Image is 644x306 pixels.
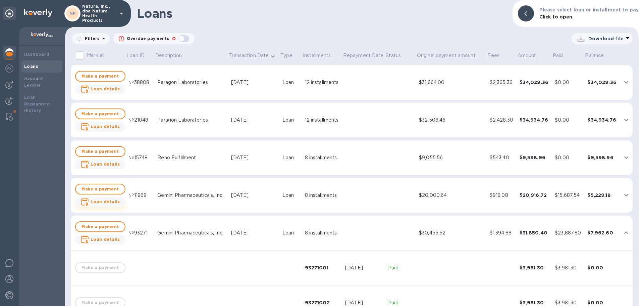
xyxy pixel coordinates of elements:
[172,35,175,42] p: 0
[24,9,52,17] img: Logo
[490,79,514,86] div: $2,365.36
[24,52,50,57] b: Dashboard
[553,52,572,59] span: Paid
[517,52,536,59] p: Amount
[419,79,484,86] div: $31,664.00
[231,229,277,236] div: [DATE]
[386,52,401,59] p: Status
[621,152,631,163] button: expand row
[587,192,618,199] div: $5,229.18
[231,117,277,124] div: [DATE]
[91,124,120,129] b: Loan details
[539,14,573,19] b: Click to open
[69,11,76,16] b: NP
[282,79,300,86] div: Loan
[3,7,16,20] div: Unpin categories
[388,264,414,271] p: Paid
[282,154,300,161] div: Loan
[81,185,119,193] span: Make a payment
[75,160,125,169] button: Loan details
[81,72,119,80] span: Make a payment
[303,52,331,59] p: Installments
[128,117,152,124] div: №21048
[81,147,119,156] span: Make a payment
[487,52,499,59] p: Fees
[419,229,484,236] div: $30,455.52
[487,52,508,59] span: Fees
[91,86,120,91] b: Loan details
[587,117,618,123] div: $34,934.76
[282,192,300,199] div: Loan
[555,264,582,271] div: $3,981.30
[75,71,125,82] button: Make a payment
[490,154,514,161] div: $543.40
[280,52,292,59] p: Type
[24,76,43,88] b: Account Ledger
[127,36,169,42] p: Overdue payments
[587,229,618,236] div: $7,962.60
[417,52,476,59] p: Original payment amount
[303,52,339,59] span: Installments
[539,7,639,12] b: Please select loan or installment to pay
[91,199,120,204] b: Loan details
[91,162,120,167] b: Loan details
[137,6,507,20] h1: Loans
[490,117,514,124] div: $2,428.30
[75,84,125,94] button: Loan details
[417,52,484,59] span: Original payment amount
[75,122,125,132] button: Loan details
[520,117,550,123] div: $34,934.76
[305,299,340,306] div: 93271002
[621,115,631,125] button: expand row
[520,229,550,236] div: $31,850.40
[229,52,269,59] p: Transaction Date
[305,79,340,86] div: 12 installments
[555,117,582,124] div: $0.00
[75,108,125,119] button: Make a payment
[587,79,618,86] div: $34,029.36
[585,52,604,59] p: Balance
[157,79,225,86] div: Paragon Laboratories
[155,52,182,59] p: Description
[126,52,145,59] p: Loan ID
[555,192,582,199] div: $15,687.54
[621,77,631,87] button: expand row
[305,229,340,236] div: 8 installments
[231,154,277,161] div: [DATE]
[305,117,340,124] div: 12 installments
[555,154,582,161] div: $0.00
[229,52,277,59] span: Transaction Date
[490,192,514,199] div: $916.08
[520,79,550,86] div: $34,029.36
[520,192,550,199] div: $20,916.72
[555,79,582,86] div: $0.00
[82,36,100,41] p: Filters
[305,154,340,161] div: 8 installments
[24,95,50,113] b: Loan Repayment History
[555,229,582,236] div: $23,887.80
[587,154,618,161] div: $9,598.96
[75,146,125,157] button: Make a payment
[157,154,225,161] div: Reno Fulfillment
[157,117,225,124] div: Paragon Laboratories
[621,228,631,238] button: expand row
[157,192,225,199] div: Gemini Pharmaceuticals, Inc.
[128,192,152,199] div: №11969
[588,35,624,42] p: Download file
[91,237,120,242] b: Loan details
[587,264,618,271] div: $0.00
[81,223,119,231] span: Make a payment
[128,79,152,86] div: №38808
[82,4,116,23] p: Natura, Inc., dba Natura Health Products
[305,192,340,199] div: 8 installments
[553,52,563,59] p: Paid
[280,52,301,59] span: Type
[585,52,613,59] span: Balance
[419,154,484,161] div: $9,055.56
[231,79,277,86] div: [DATE]
[87,52,105,59] p: Mark all
[343,52,384,59] p: Repayment Date
[126,52,153,59] span: Loan ID
[231,192,277,199] div: [DATE]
